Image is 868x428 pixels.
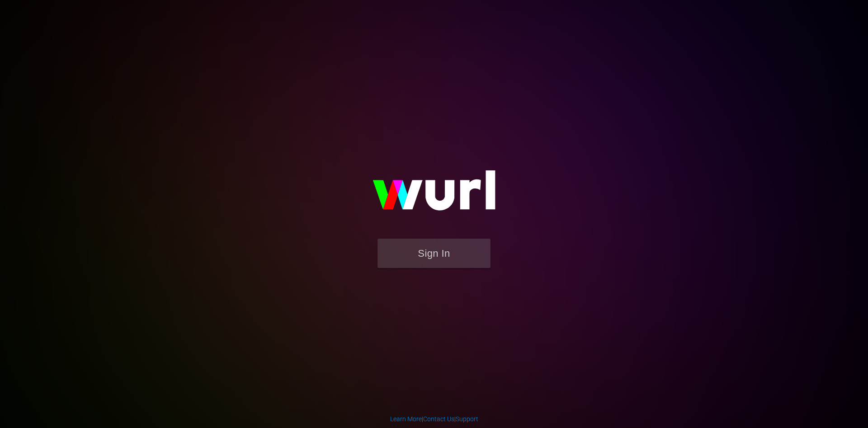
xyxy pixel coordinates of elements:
div: | | [390,414,478,423]
a: Contact Us [423,415,454,423]
img: wurl-logo-on-black-223613ac3d8ba8fe6dc639794a292ebdb59501304c7dfd60c99c58986ef67473.svg [344,151,524,239]
button: Sign In [377,239,491,268]
a: Learn More [390,415,422,423]
a: Support [456,415,478,423]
